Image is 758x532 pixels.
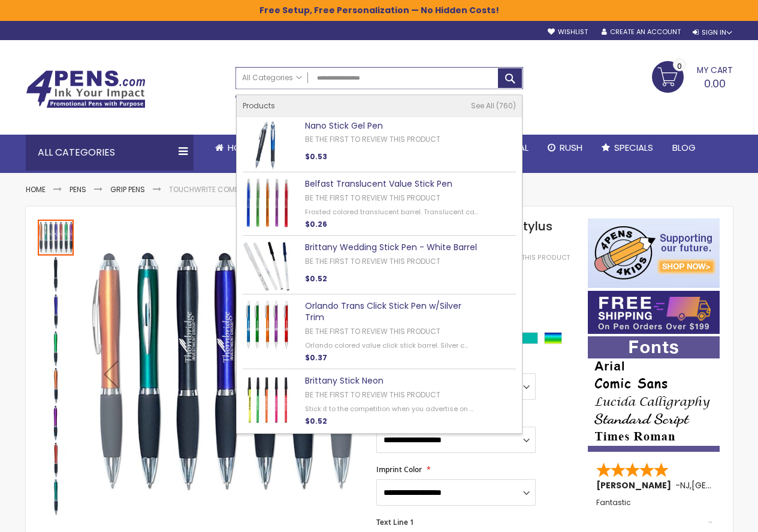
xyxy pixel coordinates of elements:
span: $0.26 [305,219,327,229]
div: TouchWrite Command Stylus Pen [38,441,75,478]
div: Orlando colored value click stick barrel. Silver c... [305,341,482,350]
span: 760 [496,101,516,111]
div: Teal [520,332,538,344]
img: font-personalization-examples [588,336,720,452]
img: TouchWrite Command Stylus Pen [38,368,74,404]
img: Brittany Stick Neon [243,375,292,424]
span: 0 [677,60,682,72]
a: See All 760 [471,101,516,111]
span: Text Line 1 [376,517,414,527]
div: TouchWrite Command Stylus Pen [38,478,74,515]
a: Specials [592,135,663,161]
img: Free shipping on orders over $199 [588,291,720,334]
span: 0.00 [704,76,726,91]
li: TouchWrite Command Stylus Pen [169,185,297,194]
span: Rush [560,141,582,154]
a: Belfast Translucent Value Stick Pen [305,178,452,190]
img: Belfast Translucent Value Stick Pen [243,178,292,227]
img: Nano Stick Gel Pen [243,120,292,169]
div: Stick it to the competition when you advertise on ... [305,405,482,414]
a: Be the first to review this product [305,256,440,266]
img: Orlando Trans Click Stick Pen w/Silver Trim [243,300,292,349]
span: $0.37 [305,352,327,363]
a: 0.00 0 [652,61,733,91]
div: TouchWrite Command Stylus Pen [38,256,75,293]
span: Home [228,141,252,154]
div: All Categories [26,135,194,171]
a: Be the first to review this product [305,134,440,144]
div: Assorted [544,332,562,344]
img: Brittany Wedding Stick Pen - White Barrel [243,242,292,291]
div: TouchWrite Command Stylus Pen [38,293,75,330]
span: $0.53 [305,151,327,162]
img: 4pens 4 kids [588,218,720,288]
a: Home [206,135,262,161]
div: TouchWrite Command Stylus Pen [38,330,75,367]
img: TouchWrite Command Stylus Pen [87,236,361,509]
img: TouchWrite Command Stylus Pen [38,294,74,330]
img: TouchWrite Command Stylus Pen [38,257,74,293]
a: Nano Stick Gel Pen [305,120,383,132]
a: Home [26,184,46,194]
img: TouchWrite Command Stylus Pen [38,479,74,515]
span: All Categories [242,73,302,83]
a: Orlando Trans Click Stick Pen w/Silver Trim [305,300,461,323]
div: TouchWrite Command Stylus Pen [38,367,75,404]
span: $0.52 [305,273,327,284]
div: TouchWrite Command Stylus Pen [38,404,75,441]
div: Sign In [693,28,732,37]
img: TouchWrite Command Stylus Pen [38,442,74,478]
div: Free shipping on pen orders over $199 [422,89,523,113]
a: Be the first to review this product [305,326,440,336]
span: $0.52 [305,416,327,426]
div: Previous [87,218,135,529]
div: Frosted colored translucent barrel. Translucent ca... [305,208,482,217]
a: Wishlist [548,28,588,37]
span: Products [243,101,275,111]
a: Create an Account [602,28,681,37]
a: All Categories [236,68,308,87]
img: TouchWrite Command Stylus Pen [38,405,74,441]
a: Blog [663,135,705,161]
div: TouchWrite Command Stylus Pen [38,218,75,256]
a: Pens [70,184,86,194]
a: Be the first to review this product [305,193,440,203]
span: See All [471,101,494,111]
span: Specials [614,141,653,154]
span: Imprint Color [376,464,422,475]
span: Blog [672,141,696,154]
a: Be the first to review this product [305,390,440,400]
a: Grip Pens [110,184,145,194]
a: Brittany Stick Neon [305,375,383,387]
img: 4Pens Custom Pens and Promotional Products [26,70,146,108]
a: Brittany Wedding Stick Pen - White Barrel [305,241,477,253]
img: TouchWrite Command Stylus Pen [38,331,74,367]
a: Rush [538,135,592,161]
